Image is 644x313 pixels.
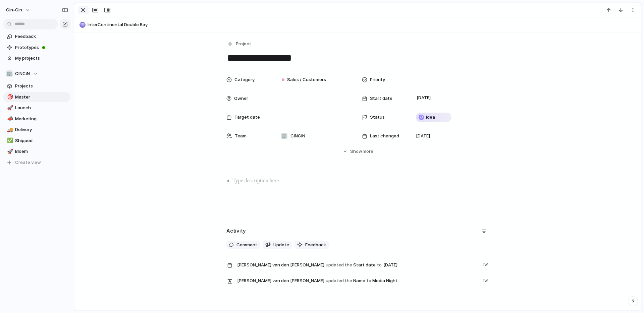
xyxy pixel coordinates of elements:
span: Feedback [15,33,68,40]
span: Update [273,242,289,248]
button: Create view [3,158,70,168]
a: My projects [3,53,70,63]
button: Showmore [226,145,489,158]
a: 🚀Launch [3,103,70,113]
button: Comment [226,241,260,249]
div: 🏢 [6,70,13,77]
span: Master [15,94,68,101]
span: InterContinental Double Bay [88,21,638,28]
button: ✅ [6,137,13,144]
div: ✅ [7,137,12,144]
span: [DATE] [416,133,430,139]
span: Priority [370,76,385,83]
span: to [377,262,382,268]
span: [PERSON_NAME] van den [PERSON_NAME] [237,262,324,268]
span: more [363,148,373,155]
span: updated the [326,262,352,268]
span: Projects [15,83,68,89]
div: 🏢 [281,133,287,139]
button: Update [263,241,292,249]
span: Sales / Customers [287,76,326,83]
span: cin-cin [6,7,22,13]
span: Launch [15,105,68,111]
span: Last changed [370,133,399,139]
a: Projects [3,81,70,91]
a: Feedback [3,32,70,42]
a: ✅Shipped [3,136,70,146]
div: 📣 [7,115,12,123]
div: 🎯 [7,93,12,101]
h2: Activity [226,227,246,235]
span: Delivery [15,126,68,133]
button: 🎯 [6,94,13,101]
span: 1w [483,260,489,268]
a: 📣Marketing [3,114,70,124]
button: cin-cin [3,5,34,15]
span: 1w [483,276,489,284]
button: 🏢CINCiN [3,69,70,79]
span: Category [234,76,255,83]
span: Idea [426,114,435,121]
button: 📣 [6,116,13,122]
span: Start date [370,95,392,102]
span: Name Media Night [237,276,479,285]
span: to [367,277,371,284]
button: Project [226,39,253,49]
span: Prototypes [15,44,68,51]
button: InterContinental Double Bay [77,19,638,30]
span: Marketing [15,116,68,122]
span: Shipped [15,137,68,144]
span: [DATE] [415,94,433,102]
span: Start date [237,260,479,270]
span: Comment [236,242,257,248]
span: Show [350,148,362,155]
span: Team [235,133,247,139]
a: 🚚Delivery [3,125,70,135]
span: Feedback [305,242,326,248]
div: 🚀 [7,148,12,155]
span: Status [370,114,385,121]
button: 🚚 [6,126,13,133]
span: Project [236,41,251,47]
span: CINCiN [15,70,30,77]
span: CINCiN [290,133,305,139]
span: My projects [15,55,68,62]
span: Create view [15,159,41,166]
button: 🚀 [6,105,13,111]
span: Owner [234,95,248,102]
a: 🎯Master [3,92,70,102]
button: 🚀 [6,148,13,155]
span: Bloem [15,148,68,155]
span: [PERSON_NAME] van den [PERSON_NAME] [237,277,324,284]
span: Target date [234,114,260,121]
a: 🚀Bloem [3,146,70,156]
div: 🚚 [7,126,12,134]
a: Prototypes [3,43,70,53]
span: updated the [326,277,352,284]
span: [DATE] [382,261,399,269]
button: Feedback [294,241,329,249]
div: 🚀 [7,104,12,112]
